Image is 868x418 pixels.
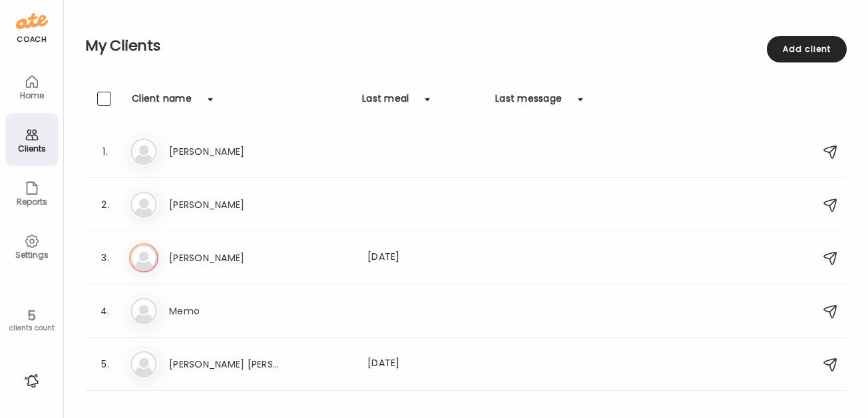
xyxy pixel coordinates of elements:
[362,92,409,113] div: Last meal
[169,144,286,159] h3: [PERSON_NAME]
[97,197,113,213] div: 2.
[132,92,192,113] div: Client name
[97,356,113,372] div: 5.
[8,91,56,100] div: Home
[8,197,56,206] div: Reports
[5,308,59,324] div: 5
[169,197,286,213] h3: [PERSON_NAME]
[169,356,286,372] h3: [PERSON_NAME] [PERSON_NAME]
[5,324,59,333] div: clients count
[97,144,113,159] div: 1.
[367,250,485,266] div: [DATE]
[8,251,56,259] div: Settings
[495,92,562,113] div: Last message
[367,356,485,372] div: [DATE]
[169,303,286,319] h3: Memo
[8,144,56,153] div: Clients
[16,11,48,32] img: ate
[17,34,47,45] div: coach
[169,250,286,266] h3: [PERSON_NAME]
[97,250,113,266] div: 3.
[767,36,847,62] div: Add client
[97,303,113,319] div: 4.
[85,36,847,56] h2: My Clients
